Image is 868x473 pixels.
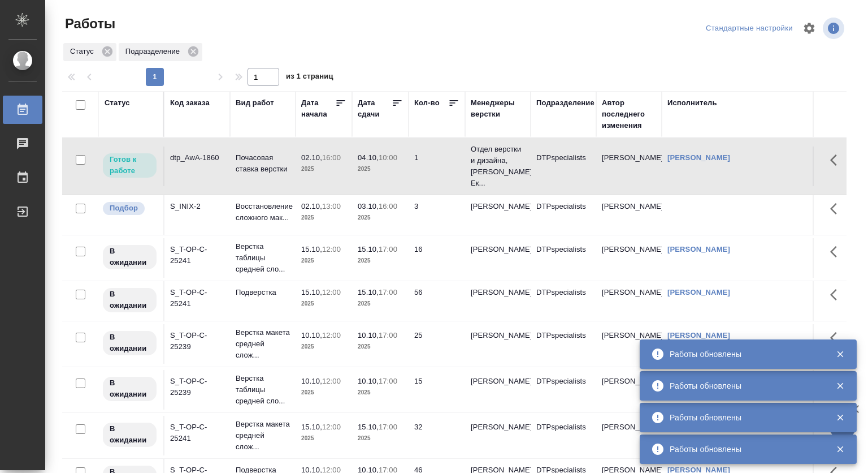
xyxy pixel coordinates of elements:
[531,324,596,364] td: DTPspecialists
[236,373,290,407] p: Верстка таблицы средней сло...
[102,330,158,356] div: Исполнитель назначен, приступать к работе пока рано
[796,15,823,42] span: Настроить таблицу
[670,412,819,423] div: Работы обновлены
[110,332,150,354] p: В ожидании
[823,281,850,308] button: Здесь прячутся важные кнопки
[301,153,322,162] p: 02.10,
[301,387,346,398] p: 2025
[110,423,150,446] p: В ожидании
[358,255,403,266] p: 2025
[301,331,322,339] p: 10.10,
[379,377,397,385] p: 17:00
[471,244,525,255] p: [PERSON_NAME]
[301,164,346,175] p: 2025
[471,287,525,298] p: [PERSON_NAME]
[670,380,819,392] div: Работы обновлены
[236,327,290,361] p: Верстка макета средней слож...
[379,331,397,339] p: 17:00
[110,377,150,400] p: В ожидании
[358,387,403,398] p: 2025
[823,324,850,351] button: Здесь прячутся важные кнопки
[358,212,403,223] p: 2025
[358,202,379,210] p: 03.10,
[170,376,224,398] div: S_T-OP-C-25239
[322,245,341,253] p: 12:00
[236,287,290,298] p: Подверстка
[236,152,290,175] p: Почасовая ставка верстки
[596,195,662,235] td: [PERSON_NAME]
[170,422,224,444] div: S_T-OP-C-25241
[531,416,596,455] td: DTPspecialists
[471,97,525,120] div: Менеджеры верстки
[596,147,662,186] td: [PERSON_NAME]
[358,433,403,444] p: 2025
[823,147,850,174] button: Здесь прячутся важные кнопки
[531,281,596,321] td: DTPspecialists
[823,238,850,265] button: Здесь прячутся важные кнопки
[358,288,379,296] p: 15.10,
[670,444,819,455] div: Работы обновлены
[379,288,397,296] p: 17:00
[823,18,847,39] span: Посмотреть информацию
[667,153,730,162] a: [PERSON_NAME]
[301,212,346,223] p: 2025
[170,201,224,212] div: S_INIX-2
[119,43,202,61] div: Подразделение
[823,195,850,222] button: Здесь прячутся важные кнопки
[102,244,158,270] div: Исполнитель назначен, приступать к работе пока рано
[703,20,796,37] div: split button
[63,43,116,61] div: Статус
[301,255,346,266] p: 2025
[110,246,150,268] p: В ожидании
[670,349,819,360] div: Работы обновлены
[322,331,341,339] p: 12:00
[301,433,346,444] p: 2025
[322,423,341,431] p: 12:00
[471,330,525,341] p: [PERSON_NAME]
[102,152,158,179] div: Исполнитель может приступить к работе
[236,241,290,275] p: Верстка таблицы средней сло...
[170,152,224,164] div: dtp_AwA-1860
[358,245,379,253] p: 15.10,
[358,164,403,175] p: 2025
[414,97,440,109] div: Кол-во
[409,324,465,364] td: 25
[531,147,596,186] td: DTPspecialists
[286,70,333,86] span: из 1 страниц
[667,97,717,109] div: Исполнитель
[102,201,158,216] div: Можно подбирать исполнителей
[125,46,184,57] p: Подразделение
[301,377,322,385] p: 10.10,
[531,195,596,235] td: DTPspecialists
[322,202,341,210] p: 13:00
[596,281,662,321] td: [PERSON_NAME]
[602,97,656,131] div: Автор последнего изменения
[828,412,852,423] button: Закрыть
[62,15,115,33] span: Работы
[379,423,397,431] p: 17:00
[409,416,465,455] td: 32
[301,288,322,296] p: 15.10,
[301,341,346,352] p: 2025
[667,331,730,339] a: [PERSON_NAME]
[596,324,662,364] td: [PERSON_NAME]
[170,330,224,352] div: S_T-OP-C-25239
[358,331,379,339] p: 10.10,
[409,195,465,235] td: 3
[301,97,335,120] div: Дата начала
[409,147,465,186] td: 1
[596,370,662,410] td: [PERSON_NAME]
[301,423,322,431] p: 15.10,
[358,423,379,431] p: 15.10,
[322,288,341,296] p: 12:00
[102,422,158,448] div: Исполнитель назначен, приступать к работе пока рано
[471,144,525,189] p: Отдел верстки и дизайна, [PERSON_NAME] Ек...
[110,203,138,214] p: Подбор
[379,153,397,162] p: 10:00
[322,153,341,162] p: 16:00
[828,349,852,359] button: Закрыть
[236,201,290,223] p: Восстановление сложного мак...
[471,201,525,212] p: [PERSON_NAME]
[70,46,98,57] p: Статус
[110,289,150,311] p: В ожидании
